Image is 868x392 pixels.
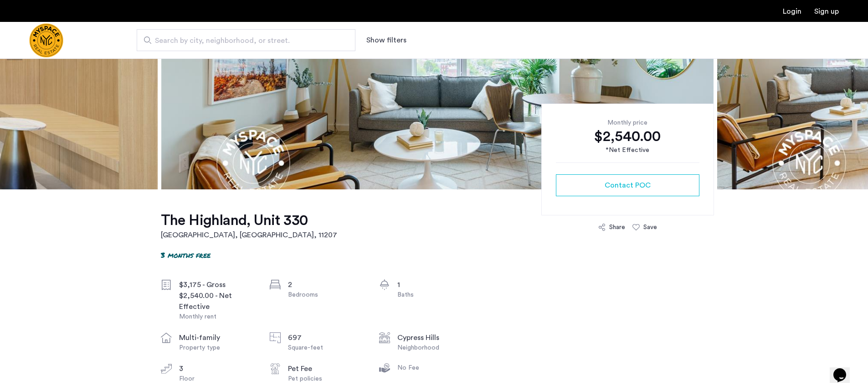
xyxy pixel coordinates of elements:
[179,343,256,352] div: Property type
[366,35,406,46] button: Show or hide filters
[161,211,337,240] a: The Highland, Unit 330[GEOGRAPHIC_DATA], [GEOGRAPHIC_DATA], 11207
[397,332,474,343] div: Cypress Hills
[783,8,801,15] a: Login
[288,343,365,352] div: Square-feet
[161,250,211,260] p: 3 months free
[830,355,859,383] iframe: chat widget
[179,332,256,343] div: multi-family
[397,363,474,372] div: No Fee
[397,279,474,290] div: 1
[29,23,63,57] img: logo
[288,332,365,343] div: 697
[397,343,474,352] div: Neighborhood
[179,290,256,312] div: $2,540.00 - Net Effective
[814,8,839,15] a: Registration
[643,223,657,232] div: Save
[556,174,699,196] button: button
[29,23,63,57] a: Cazamio Logo
[179,363,256,374] div: 3
[605,180,651,191] span: Contact POC
[179,312,256,321] div: Monthly rent
[397,290,474,299] div: Baths
[288,290,365,299] div: Bedrooms
[137,29,355,51] input: Apartment Search
[179,374,256,383] div: Floor
[609,223,625,232] div: Share
[288,374,365,383] div: Pet policies
[288,363,365,374] div: Pet Fee
[556,146,699,155] div: *Net Effective
[288,279,365,290] div: 2
[556,127,699,146] div: $2,540.00
[556,118,699,127] div: Monthly price
[161,230,337,240] h2: [GEOGRAPHIC_DATA], [GEOGRAPHIC_DATA] , 11207
[161,211,337,230] h1: The Highland, Unit 330
[179,279,256,290] div: $3,175 - Gross
[155,35,330,46] span: Search by city, neighborhood, or street.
